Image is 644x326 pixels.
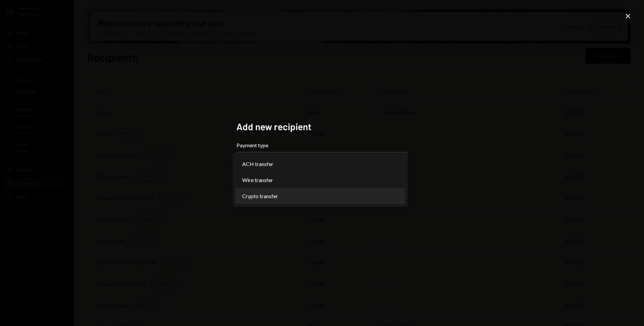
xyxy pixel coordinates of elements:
[242,160,273,168] span: ACH transfer
[236,120,408,133] h2: Add new recipient
[242,192,278,200] span: Crypto transfer
[236,152,408,171] button: Payment type
[236,141,408,149] label: Payment type
[242,176,273,184] span: Wire transfer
